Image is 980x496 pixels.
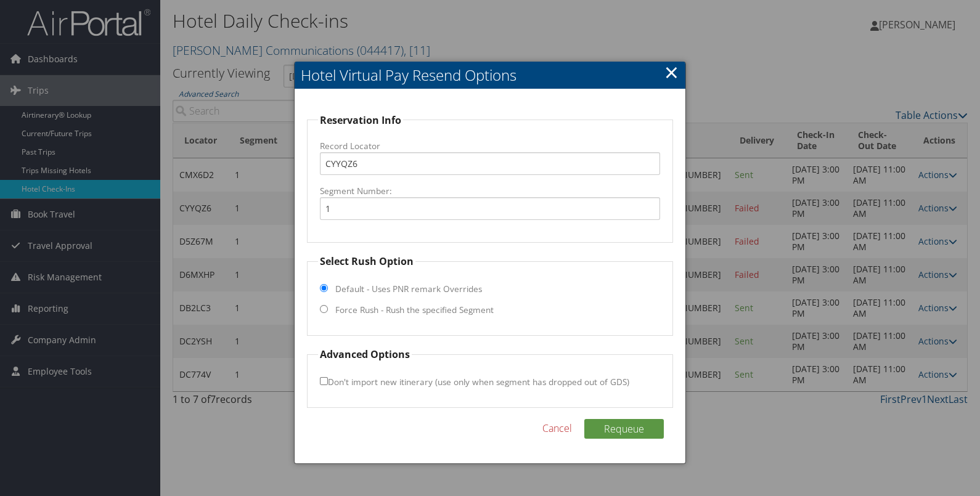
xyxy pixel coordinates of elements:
a: Close [664,60,679,84]
button: Requeue [584,419,664,439]
label: Record Locator [320,140,660,152]
h2: Hotel Virtual Pay Resend Options [295,62,685,89]
label: Force Rush - Rush the specified Segment [335,304,494,316]
a: Cancel [542,421,572,436]
legend: Select Rush Option [318,254,415,269]
legend: Advanced Options [318,347,412,362]
legend: Reservation Info [318,113,403,128]
label: Default - Uses PNR remark Overrides [335,283,482,295]
label: Don't import new itinerary (use only when segment has dropped out of GDS) [320,370,629,393]
input: Don't import new itinerary (use only when segment has dropped out of GDS) [320,377,328,385]
label: Segment Number: [320,185,660,197]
